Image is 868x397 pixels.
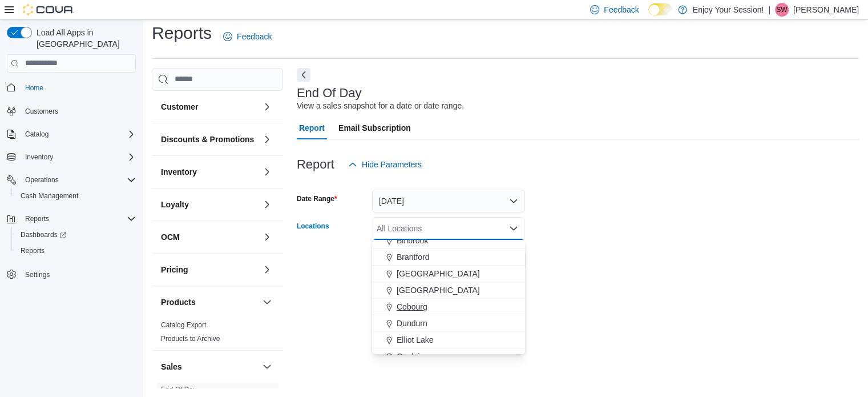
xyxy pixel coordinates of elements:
a: Customers [21,105,63,118]
a: Dashboards [16,228,71,242]
nav: Complex example [7,75,136,312]
span: End Of Day [161,385,196,394]
span: Reports [21,212,136,226]
p: Enjoy Your Session! [693,3,764,17]
h1: Reports [152,22,212,45]
button: Elliot Lake [372,332,525,348]
button: Sales [161,361,258,372]
h3: End Of Day [297,86,362,100]
span: Brantford [397,251,430,263]
span: Dashboards [21,230,66,239]
span: Feedback [237,31,272,42]
button: Customers [2,103,140,119]
button: Customer [260,100,274,114]
p: | [768,3,770,17]
span: Dashboards [16,228,136,242]
h3: Report [297,158,334,171]
button: Products [260,295,274,309]
a: Reports [16,244,49,258]
label: Locations [297,222,329,231]
h3: Customer [161,101,198,113]
span: Catalog [21,127,136,141]
a: Catalog Export [161,321,206,329]
button: Inventory [161,166,258,178]
button: Sales [260,360,274,374]
span: SW [776,3,787,17]
span: Inventory [21,150,136,164]
h3: Inventory [161,166,197,178]
button: Loyalty [260,198,274,211]
div: View a sales snapshot for a date or date range. [297,100,464,112]
button: Cash Management [11,188,140,204]
button: Reports [11,243,140,259]
a: Settings [21,268,54,282]
button: Binbrook [372,232,525,249]
a: Cash Management [16,189,83,203]
span: Reports [16,244,136,258]
h3: Products [161,296,196,308]
button: Discounts & Promotions [260,133,274,146]
button: Inventory [2,149,140,165]
button: Pricing [161,264,258,275]
span: Home [21,81,136,95]
span: Customers [25,107,58,116]
span: Hide Parameters [362,159,422,170]
button: OCM [260,230,274,244]
button: Discounts & Promotions [161,134,258,145]
button: [GEOGRAPHIC_DATA] [372,266,525,282]
span: Customers [21,104,136,118]
h3: Discounts & Promotions [161,134,254,145]
span: Operations [21,173,136,187]
h3: OCM [161,231,180,243]
button: Hide Parameters [344,153,426,176]
button: Close list of options [509,224,518,233]
span: Binbrook [397,235,428,246]
div: Products [152,318,283,350]
button: Catalog [2,126,140,142]
span: Operations [25,175,59,185]
button: [DATE] [372,190,525,212]
h3: Loyalty [161,199,189,210]
span: Cash Management [21,191,78,200]
span: Email Subscription [338,117,411,139]
span: Inventory [25,153,53,162]
span: Reports [21,246,45,255]
span: [GEOGRAPHIC_DATA] [397,268,480,279]
button: Goulais [372,348,525,365]
span: Settings [21,267,136,281]
a: Dashboards [11,227,140,243]
span: Load All Apps in [GEOGRAPHIC_DATA] [32,27,136,50]
span: Report [299,117,325,139]
button: Reports [21,212,54,226]
button: Inventory [21,150,58,164]
button: Brantford [372,249,525,266]
span: Settings [25,270,50,279]
span: Feedback [604,4,639,15]
span: Elliot Lake [397,334,434,346]
span: Home [25,83,43,93]
img: Cova [23,4,74,15]
button: Next [297,68,310,82]
button: Inventory [260,165,274,179]
button: [GEOGRAPHIC_DATA] [372,282,525,299]
button: Operations [2,172,140,188]
p: [PERSON_NAME] [793,3,859,17]
a: Feedback [219,25,276,48]
a: End Of Day [161,386,196,394]
span: Dundurn [397,318,427,329]
button: Dundurn [372,315,525,332]
a: Home [21,81,48,95]
div: Sarah Wilson [775,3,789,17]
input: Dark Mode [648,3,672,15]
span: [GEOGRAPHIC_DATA] [397,284,480,296]
span: Cash Management [16,189,136,203]
button: OCM [161,231,258,243]
a: Products to Archive [161,335,220,343]
label: Date Range [297,194,337,203]
button: Cobourg [372,299,525,315]
button: Reports [2,211,140,227]
button: Settings [2,266,140,282]
h3: Sales [161,361,182,372]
